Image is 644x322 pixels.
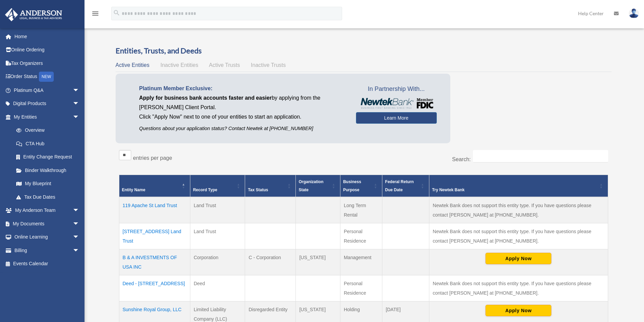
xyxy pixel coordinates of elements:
td: Newtek Bank does not support this entity type. If you have questions please contact [PERSON_NAME]... [429,197,608,223]
a: Online Learningarrow_drop_down [5,230,90,244]
span: arrow_drop_down [73,204,86,218]
img: User Pic [629,8,639,18]
th: Try Newtek Bank : Activate to sort [429,175,608,197]
a: CTA Hub [9,137,86,150]
span: Record Type [193,188,217,192]
td: [US_STATE] [296,249,340,275]
td: Management [340,249,382,275]
span: Active Entities [116,62,149,68]
a: Online Ordering [5,43,90,57]
a: My Anderson Teamarrow_drop_down [5,204,90,217]
td: [STREET_ADDRESS] Land Trust [119,223,190,249]
td: Land Trust [190,223,245,249]
p: Platinum Member Exclusive: [139,84,346,93]
span: Business Purpose [343,179,361,192]
i: search [113,9,120,17]
span: arrow_drop_down [73,217,86,231]
span: arrow_drop_down [73,97,86,111]
button: Apply Now [485,253,551,264]
span: arrow_drop_down [73,244,86,257]
span: arrow_drop_down [73,230,86,244]
td: Land Trust [190,197,245,223]
span: Inactive Trusts [251,62,286,68]
span: Inactive Entities [160,62,198,68]
a: My Blueprint [9,177,86,191]
th: Record Type: Activate to sort [190,175,245,197]
a: My Entitiesarrow_drop_down [5,110,86,124]
h3: Entities, Trusts, and Deeds [116,46,612,56]
img: NewtekBankLogoSM.png [359,98,433,109]
p: by applying from the [PERSON_NAME] Client Portal. [139,93,346,112]
p: Click "Apply Now" next to one of your entities to start an application. [139,112,346,122]
a: menu [91,12,99,18]
a: Billingarrow_drop_down [5,244,90,257]
span: arrow_drop_down [73,83,86,97]
td: 119 Apache St Land Trust [119,197,190,223]
button: Apply Now [485,305,551,316]
a: Tax Due Dates [9,190,86,204]
span: Active Trusts [209,62,240,68]
div: NEW [39,72,54,82]
div: Try Newtek Bank [432,186,597,194]
i: menu [91,9,99,18]
th: Tax Status: Activate to sort [245,175,296,197]
td: C - Corporation [245,249,296,275]
label: Search: [452,156,471,162]
span: Federal Return Due Date [385,179,414,192]
span: Entity Name [122,188,145,192]
a: My Documentsarrow_drop_down [5,217,90,230]
a: Binder Walkthrough [9,164,86,177]
td: Personal Residence [340,223,382,249]
td: Newtek Bank does not support this entity type. If you have questions please contact [PERSON_NAME]... [429,223,608,249]
td: Long Term Rental [340,197,382,223]
p: Questions about your application status? Contact Newtek at [PHONE_NUMBER] [139,124,346,133]
td: Deed - [STREET_ADDRESS] [119,275,190,301]
a: Overview [9,124,83,137]
td: B & A INVESTMENTS OF USA INC [119,249,190,275]
img: Anderson Advisors Platinum Portal [3,8,64,21]
th: Entity Name: Activate to invert sorting [119,175,190,197]
th: Federal Return Due Date: Activate to sort [382,175,429,197]
th: Organization State: Activate to sort [296,175,340,197]
td: Newtek Bank does not support this entity type. If you have questions please contact [PERSON_NAME]... [429,275,608,301]
a: Platinum Q&Aarrow_drop_down [5,83,90,97]
span: arrow_drop_down [73,110,86,124]
th: Business Purpose: Activate to sort [340,175,382,197]
a: Entity Change Request [9,150,86,164]
td: Personal Residence [340,275,382,301]
span: Organization State [299,179,323,192]
a: Events Calendar [5,257,90,271]
a: Tax Organizers [5,56,90,70]
a: Home [5,30,90,43]
a: Digital Productsarrow_drop_down [5,97,90,110]
label: entries per page [133,155,172,161]
td: Corporation [190,249,245,275]
span: Apply for business bank accounts faster and easier [139,95,272,101]
td: Deed [190,275,245,301]
a: Learn More [356,112,437,124]
a: Order StatusNEW [5,70,90,84]
span: Tax Status [248,188,268,192]
span: In Partnership With... [356,84,437,95]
